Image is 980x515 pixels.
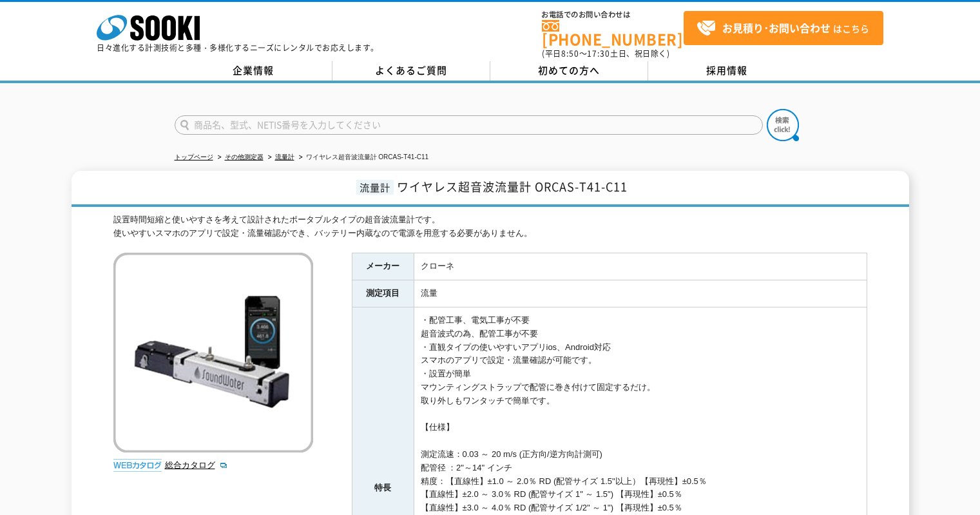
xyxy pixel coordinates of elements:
[113,213,867,240] div: 設置時間短縮と使いやすさを考えて設計されたポータブルタイプの超音波流量計です。 使いやすいスマホのアプリで設定・流量確認ができ、バッテリー内蔵なので電源を用意する必要がありません。
[332,61,490,81] a: よくあるご質問
[175,153,213,160] a: トップページ
[490,61,648,81] a: 初めての方へ
[542,11,684,19] span: お電話でのお問い合わせは
[275,153,294,160] a: 流量計
[722,20,831,35] strong: お見積り･お問い合わせ
[97,44,379,52] p: 日々進化する計測技術と多種・多様化するニーズにレンタルでお応えします。
[296,151,429,164] li: ワイヤレス超音波流量計 ORCAS-T41-C11
[542,20,684,46] a: [PHONE_NUMBER]
[414,280,867,307] td: 流量
[767,109,799,141] img: btn_search.png
[175,61,332,81] a: 企業情報
[684,11,883,45] a: お見積り･お問い合わせはこちら
[697,19,869,38] span: はこちら
[113,253,313,452] img: ワイヤレス超音波流量計 ORCAS-T41-C11
[356,180,394,195] span: 流量計
[587,48,610,59] span: 17:30
[397,178,628,195] span: ワイヤレス超音波流量計 ORCAS-T41-C11
[414,253,867,280] td: クローネ
[538,63,600,77] span: 初めての方へ
[113,459,162,472] img: webカタログ
[542,48,669,59] span: (平日 ～ 土日、祝日除く)
[225,153,264,160] a: その他測定器
[648,61,806,81] a: 採用情報
[175,115,763,135] input: 商品名、型式、NETIS番号を入力してください
[165,460,228,470] a: 総合カタログ
[561,48,579,59] span: 8:50
[352,253,414,280] th: メーカー
[352,280,414,307] th: 測定項目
